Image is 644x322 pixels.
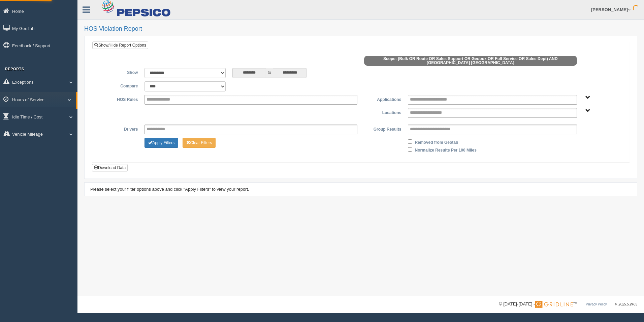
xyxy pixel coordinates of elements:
[361,108,405,116] label: Locations
[535,301,573,308] img: Gridline
[615,302,637,306] span: v. 2025.5.2403
[84,26,637,32] h2: HOS Violation Report
[144,138,178,148] button: Change Filter Options
[92,42,148,49] a: Show/Hide Report Options
[361,125,405,133] label: Group Results
[266,68,273,78] span: to
[586,302,607,306] a: Privacy Policy
[97,68,141,76] label: Show
[90,187,249,192] span: Please select your filter options above and click "Apply Filters" to view your report.
[183,138,216,148] button: Change Filter Options
[97,95,141,103] label: HOS Rules
[97,125,141,133] label: Drivers
[499,301,637,308] div: © [DATE]-[DATE] - ™
[97,81,141,89] label: Compare
[364,56,577,66] span: Scope: (Bulk OR Route OR Sales Support OR Geobox OR Full Service OR Sales Dept) AND [GEOGRAPHIC_D...
[92,164,128,171] button: Download Data
[361,95,405,103] label: Applications
[415,145,477,154] label: Normalize Results Per 100 Miles
[415,138,458,146] label: Removed from Geotab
